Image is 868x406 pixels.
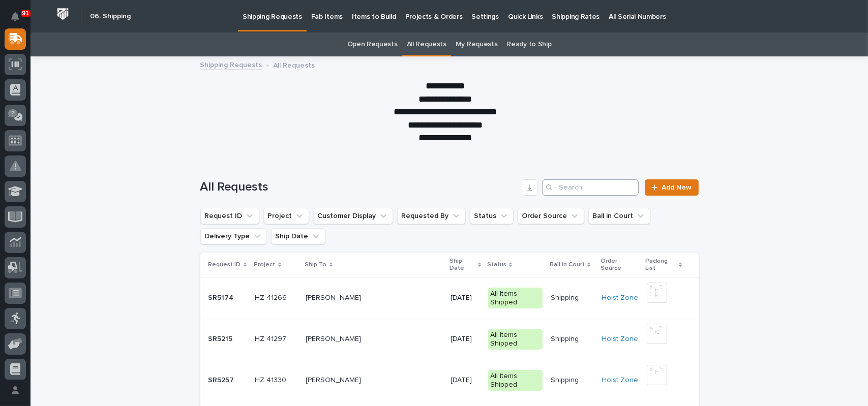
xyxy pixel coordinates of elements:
[397,208,466,224] button: Requested By
[518,208,584,224] button: Order Source
[602,335,638,343] a: Hoist Zone
[450,256,475,274] p: Ship Date
[200,208,259,224] button: Request ID
[274,59,315,70] p: All Requests
[645,179,698,196] a: Add New
[255,333,289,343] p: HZ 41297
[470,208,514,224] button: Status
[200,58,262,70] a: Shipping Requests
[551,333,581,343] p: Shipping
[602,294,638,302] a: Hoist Zone
[306,374,364,385] p: [PERSON_NAME]
[551,292,581,302] p: Shipping
[488,288,543,309] div: All Items Shipped
[255,374,289,385] p: HZ 41330
[53,5,72,23] img: Workspace Logo
[90,12,131,21] h2: 06. Shipping
[200,228,267,244] button: Delivery Type
[488,329,543,350] div: All Items Shipped
[306,333,364,343] p: [PERSON_NAME]
[601,256,640,274] p: Order Source
[305,259,327,270] p: Ship To
[487,259,506,270] p: Status
[208,374,236,385] p: SR5257
[451,294,480,302] p: [DATE]
[646,256,677,274] p: Packing List
[488,370,543,391] div: All Items Shipped
[13,12,26,28] div: Notifications91
[451,376,480,385] p: [DATE]
[347,33,398,56] a: Open Requests
[200,277,699,319] tr: SR5174SR5174 HZ 41266HZ 41266 [PERSON_NAME][PERSON_NAME] [DATE]All Items ShippedShippingShipping ...
[306,292,364,302] p: [PERSON_NAME]
[271,228,325,244] button: Ship Date
[542,179,639,196] input: Search
[254,259,276,270] p: Project
[407,33,446,56] a: All Requests
[313,208,393,224] button: Customer Display
[451,335,480,343] p: [DATE]
[550,259,585,270] p: Ball in Court
[5,6,26,27] button: Notifications
[208,333,235,343] p: SR5215
[200,180,518,195] h1: All Requests
[255,292,289,302] p: HZ 41266
[551,374,581,385] p: Shipping
[200,360,699,401] tr: SR5257SR5257 HZ 41330HZ 41330 [PERSON_NAME][PERSON_NAME] [DATE]All Items ShippedShippingShipping ...
[263,208,309,224] button: Project
[200,319,699,360] tr: SR5215SR5215 HZ 41297HZ 41297 [PERSON_NAME][PERSON_NAME] [DATE]All Items ShippedShippingShipping ...
[662,184,692,191] span: Add New
[208,259,241,270] p: Request ID
[506,33,551,56] a: Ready to Ship
[208,292,236,302] p: SR5174
[456,33,498,56] a: My Requests
[588,208,650,224] button: Ball in Court
[22,10,29,17] p: 91
[602,376,638,385] a: Hoist Zone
